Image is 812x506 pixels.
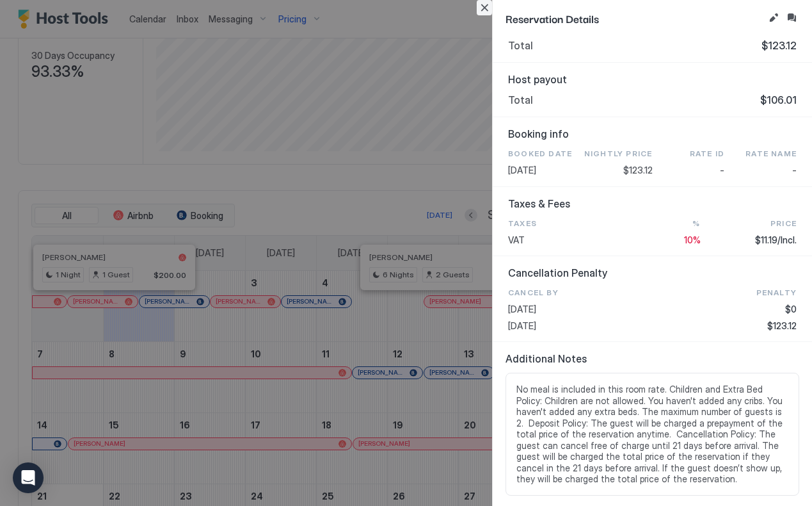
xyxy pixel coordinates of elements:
span: [DATE] [508,320,653,332]
span: Penalty [756,287,797,298]
span: Total [508,39,533,52]
div: Open Intercom Messenger [13,462,44,493]
span: $0 [785,304,797,315]
span: Rate Name [745,148,797,159]
span: $11.19/Incl. [755,234,797,246]
span: Taxes [508,218,604,229]
span: $123.12 [761,39,797,52]
span: $106.01 [760,94,797,106]
span: Host payout [508,73,797,86]
span: % [692,218,700,229]
span: Nightly Price [584,148,653,159]
span: Booked Date [508,148,580,159]
span: [DATE] [508,304,653,315]
span: $123.12 [767,320,797,332]
span: VAT [508,234,604,246]
span: Rate ID [690,148,724,159]
span: Taxes & Fees [508,197,797,210]
span: 10% [684,234,701,246]
button: Edit reservation [766,10,781,26]
span: Total [508,94,533,106]
span: Cancellation Penalty [508,266,797,279]
span: Booking info [508,127,797,140]
span: CANCEL BY [508,287,653,298]
span: No meal is included in this room rate. Children and Extra Bed Policy: Children are not allowed. Y... [516,384,788,485]
span: [DATE] [508,165,580,176]
span: $123.12 [623,165,653,176]
span: - [720,165,724,176]
span: Additional Notes [506,352,799,365]
span: - [792,165,797,176]
span: Price [770,218,797,229]
span: Reservation Details [506,10,763,26]
button: Inbox [784,10,799,26]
